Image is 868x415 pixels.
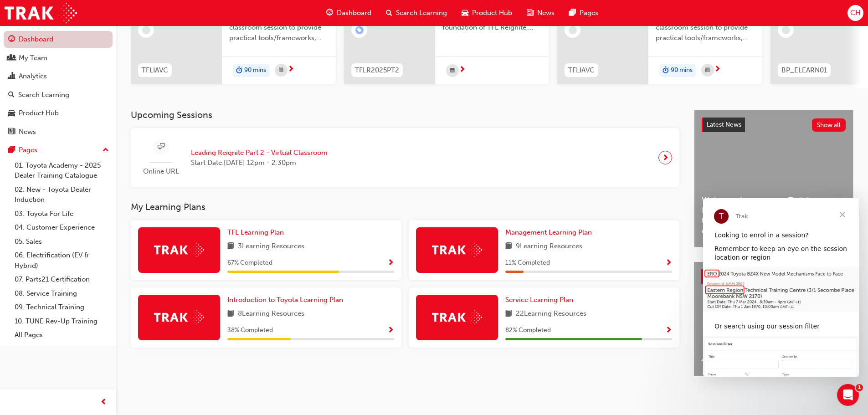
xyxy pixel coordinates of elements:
span: prev-icon [100,397,107,408]
a: 03. Toyota For Life [11,207,113,221]
span: 3 Learning Resources [238,241,304,252]
h3: My Learning Plans [131,202,679,212]
span: pages-icon [8,146,15,154]
span: Revolutionise the way you access and manage your learning resources. [702,215,846,236]
span: Show Progress [665,327,672,335]
span: car-icon [8,109,15,118]
div: My Team [19,53,47,63]
div: Product Hub [19,108,59,118]
button: Pages [4,142,113,159]
button: Show Progress [665,257,672,269]
span: Service Learning Plan [505,296,573,304]
img: Trak [432,243,482,257]
span: car-icon [462,7,468,19]
iframe: Intercom live chat message [703,198,859,377]
span: 8 Learning Resources [238,308,304,320]
a: 08. Service Training [11,287,113,301]
span: Search Learning [396,8,447,18]
img: Trak [154,243,204,257]
span: TFLR2025PT2 [355,65,399,76]
span: Pages [580,8,598,18]
span: 67 % Completed [227,258,272,268]
span: Show Progress [665,259,672,267]
span: learningRecordVerb_ENROLL-icon [355,26,364,34]
span: 90 mins [671,65,693,76]
a: search-iconSearch Learning [379,4,454,22]
span: next-icon [459,66,466,74]
span: Show Progress [387,327,394,335]
a: 10. TUNE Rev-Up Training [11,314,113,328]
span: book-icon [227,308,234,320]
a: 02. New - Toyota Dealer Induction [11,183,113,207]
button: Show Progress [665,325,672,336]
span: book-icon [505,308,512,320]
button: Show all [812,118,846,132]
span: TFLIAVC [568,65,595,76]
a: Service Learning Plan [505,295,577,305]
h3: Upcoming Sessions [131,110,679,120]
img: Trak [432,310,482,324]
a: Online URLLeading Reignite Part 2 - Virtual ClassroomStart Date:[DATE] 12pm - 2:30pm [138,135,672,180]
a: News [4,123,113,140]
span: next-icon [662,151,669,164]
span: News [537,8,555,18]
span: search-icon [386,7,392,19]
span: chart-icon [8,72,15,81]
span: Start Date: [DATE] 12pm - 2:30pm [191,158,328,168]
span: calendar-icon [279,65,283,76]
span: calendar-icon [705,65,710,76]
a: 4x4 and Towing [694,262,810,376]
span: sessionType_ONLINE_URL-icon [158,141,164,153]
span: Online URL [138,166,184,177]
span: 11 % Completed [505,258,550,268]
span: next-icon [714,66,721,74]
span: 38 % Completed [227,325,273,336]
button: Show Progress [387,257,394,269]
span: Welcome to your new Training Resource Centre [702,195,846,215]
span: Latest News [707,121,741,128]
span: CH [850,8,860,18]
span: learningRecordVerb_NONE-icon [782,26,790,34]
span: duration-icon [663,65,669,77]
button: DashboardMy TeamAnalyticsSearch LearningProduct HubNews [4,29,113,142]
span: Dashboard [337,8,371,18]
a: Product HubShow all [701,269,846,284]
a: guage-iconDashboard [319,4,379,22]
span: pages-icon [569,7,576,19]
span: Product Hub [472,8,512,18]
span: Introduction to Toyota Learning Plan [227,296,343,304]
span: learningRecordVerb_NONE-icon [569,26,577,34]
span: people-icon [8,54,15,62]
a: Search Learning [4,87,113,103]
span: news-icon [527,7,534,19]
span: book-icon [505,241,512,252]
img: Trak [5,3,77,23]
a: 06. Electrification (EV & Hybrid) [11,248,113,272]
span: TFLIAVC [142,65,168,76]
span: duration-icon [236,65,242,77]
div: Analytics [19,71,47,82]
a: pages-iconPages [562,4,606,22]
a: car-iconProduct Hub [454,4,519,22]
a: Dashboard [4,31,113,48]
span: 82 % Completed [505,325,551,336]
img: Trak [154,310,204,324]
a: Management Learning Plan [505,227,596,238]
a: Analytics [4,68,113,85]
a: 05. Sales [11,235,113,249]
span: Leading Reignite Part 2 - Virtual Classroom [191,148,328,158]
span: 1 [856,384,863,391]
span: Management Learning Plan [505,228,592,236]
a: Latest NewsShow all [702,118,846,132]
a: 04. Customer Experience [11,220,113,235]
span: next-icon [288,66,294,74]
a: Product Hub [4,105,113,122]
span: book-icon [227,241,234,252]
